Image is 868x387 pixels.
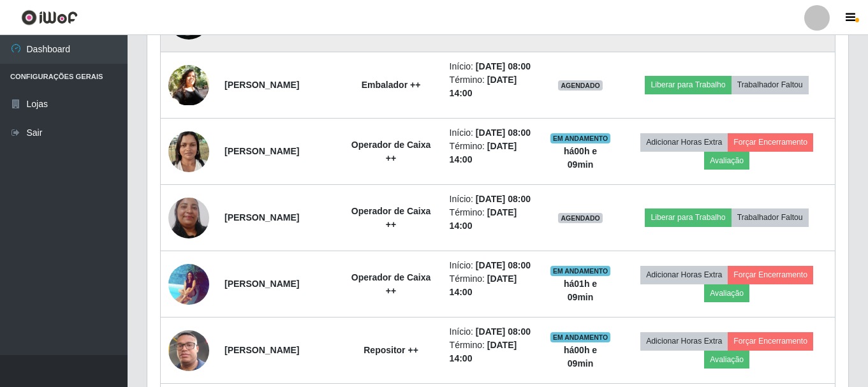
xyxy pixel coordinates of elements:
[476,260,531,270] time: [DATE] 08:00
[450,206,534,233] li: Término:
[732,76,809,94] button: Trabalhador Faltou
[564,146,597,170] strong: há 00 h e 09 min
[168,124,209,179] img: 1720809249319.jpeg
[728,332,813,350] button: Forçar Encerramento
[224,146,299,156] strong: [PERSON_NAME]
[450,60,534,73] li: Início:
[450,73,534,100] li: Término:
[558,213,603,223] span: AGENDADO
[704,351,749,369] button: Avaliação
[450,339,534,365] li: Término:
[224,212,299,223] strong: [PERSON_NAME]
[476,326,531,337] time: [DATE] 08:00
[476,61,531,71] time: [DATE] 08:00
[564,279,597,302] strong: há 01 h e 09 min
[351,140,431,163] strong: Operador de Caixa ++
[640,332,728,350] button: Adicionar Horas Extra
[362,80,421,90] strong: Embalador ++
[728,133,813,151] button: Forçar Encerramento
[224,279,299,289] strong: [PERSON_NAME]
[364,345,418,355] strong: Repositor ++
[351,272,431,296] strong: Operador de Caixa ++
[476,194,531,204] time: [DATE] 08:00
[450,193,534,206] li: Início:
[550,332,611,342] span: EM ANDAMENTO
[168,65,209,105] img: 1747789911751.jpeg
[550,133,611,143] span: EM ANDAMENTO
[704,152,749,170] button: Avaliação
[224,80,299,90] strong: [PERSON_NAME]
[550,266,611,276] span: EM ANDAMENTO
[645,76,731,94] button: Liberar para Trabalho
[728,266,813,284] button: Forçar Encerramento
[732,208,809,226] button: Trabalhador Faltou
[224,345,299,355] strong: [PERSON_NAME]
[168,314,209,387] img: 1740128327849.jpeg
[450,259,534,272] li: Início:
[450,140,534,166] li: Término:
[558,80,603,91] span: AGENDADO
[450,126,534,140] li: Início:
[476,128,531,138] time: [DATE] 08:00
[450,325,534,339] li: Início:
[21,10,78,26] img: CoreUI Logo
[640,266,728,284] button: Adicionar Horas Extra
[168,175,209,261] img: 1701346720849.jpeg
[640,133,728,151] button: Adicionar Horas Extra
[564,345,597,369] strong: há 00 h e 09 min
[704,284,749,302] button: Avaliação
[450,272,534,299] li: Término:
[351,206,431,230] strong: Operador de Caixa ++
[645,208,731,226] button: Liberar para Trabalho
[168,263,209,305] img: 1748991397943.jpeg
